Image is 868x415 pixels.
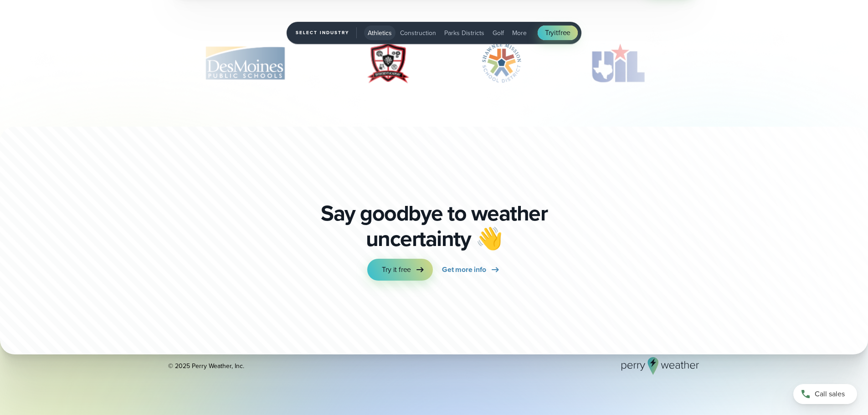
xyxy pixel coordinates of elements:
[396,26,440,40] button: Construction
[382,264,411,275] span: Try it free
[168,361,244,370] div: © 2025 Perry Weather, Inc.
[793,384,857,404] a: Call sales
[815,389,845,400] span: Call sales
[554,27,558,38] span: it
[444,28,484,38] span: Parks Districts
[180,40,309,86] img: Des-Moines-Public-Schools.svg
[581,40,654,86] div: 9 of 10
[493,28,504,38] span: Golf
[489,26,508,40] button: Golf
[698,40,827,86] img: NIAA-Nevada-Interscholastic-Activities-Association.svg
[364,26,395,40] button: Athletics
[442,259,500,281] a: Get more info
[538,26,578,40] a: Tryitfree
[508,26,530,40] button: More
[367,259,433,281] a: Try it free
[180,40,309,86] div: 6 of 10
[368,28,392,38] span: Athletics
[168,40,700,90] div: slideshow
[581,40,654,86] img: UIL.svg
[296,27,357,38] span: Select Industry
[400,28,436,38] span: Construction
[512,28,527,38] span: More
[441,26,488,40] button: Parks Districts
[442,264,486,275] span: Get more info
[318,200,551,251] p: Say goodbye to weather uncertainty 👋
[545,27,570,38] span: Try free
[698,40,827,86] div: 10 of 10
